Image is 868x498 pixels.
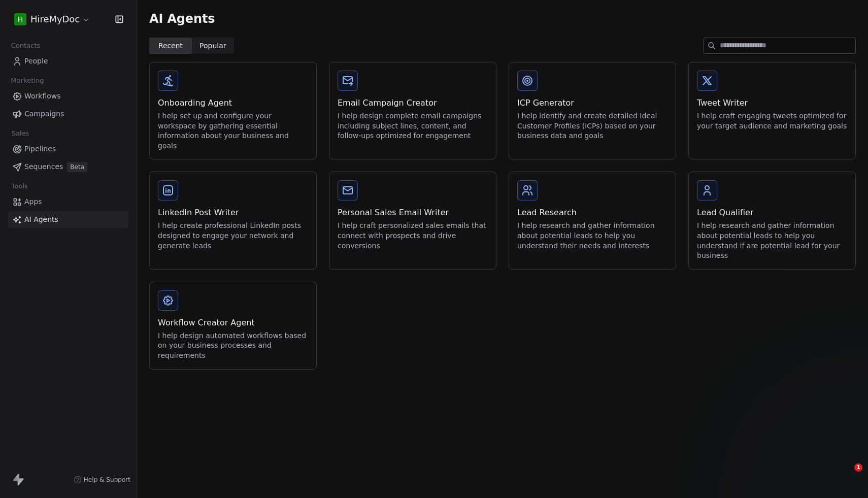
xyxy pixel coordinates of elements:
[158,221,308,251] div: I help create professional LinkedIn posts designed to engage your network and generate leads
[8,211,128,228] a: AI Agents
[24,109,64,119] span: Campaigns
[199,41,226,51] span: Popular
[7,126,34,141] span: Sales
[24,56,48,67] span: People
[67,162,87,172] span: Beta
[8,193,128,210] a: Apps
[18,14,23,24] span: H
[517,111,667,141] div: I help identify and create detailed Ideal Customer Profiles (ICPs) based on your business data an...
[158,317,308,329] div: Workflow Creator Agent
[158,111,308,151] div: I help set up and configure your workspace by gathering essential information about your business...
[158,97,308,109] div: Onboarding Agent
[149,11,215,26] span: AI Agents
[854,463,862,472] span: 1
[12,11,92,28] button: HHireMyDoc
[8,106,128,122] a: Campaigns
[24,196,42,207] span: Apps
[517,207,667,219] div: Lead Research
[517,221,667,251] div: I help research and gather information about potential leads to help you understand their needs a...
[833,463,858,488] iframe: Intercom live chat
[24,161,63,172] span: Sequences
[7,38,45,53] span: Contacts
[24,214,58,225] span: AI Agents
[84,476,130,484] span: Help & Support
[30,13,80,26] span: HireMyDoc
[517,97,667,109] div: ICP Generator
[697,221,847,260] div: I help research and gather information about potential leads to help you understand if are potent...
[665,400,868,471] iframe: Intercom notifications message
[8,88,128,105] a: Workflows
[338,97,488,109] div: Email Campaign Creator
[158,207,308,219] div: LinkedIn Post Writer
[158,331,308,361] div: I help design automated workflows based on your business processes and requirements
[24,144,56,154] span: Pipelines
[338,221,488,251] div: I help craft personalized sales emails that connect with prospects and drive conversions
[7,179,32,194] span: Tools
[24,91,61,102] span: Workflows
[338,207,488,219] div: Personal Sales Email Writer
[697,207,847,219] div: Lead Qualifier
[7,73,48,88] span: Marketing
[8,53,128,70] a: People
[697,111,847,131] div: I help craft engaging tweets optimized for your target audience and marketing goals
[8,141,128,157] a: Pipelines
[8,158,128,175] a: SequencesBeta
[697,97,847,109] div: Tweet Writer
[338,111,488,141] div: I help design complete email campaigns including subject lines, content, and follow-ups optimized...
[74,476,130,484] a: Help & Support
